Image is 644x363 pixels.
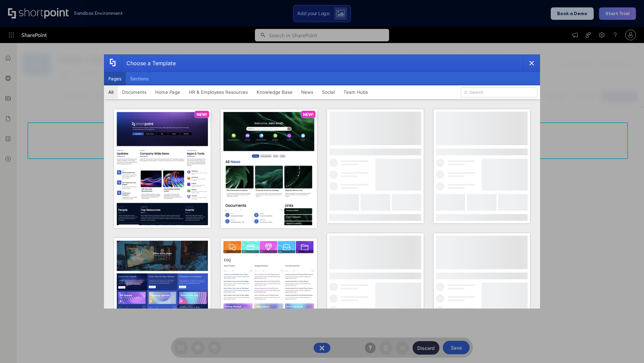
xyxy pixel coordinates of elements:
button: Pages [104,72,126,85]
div: template selector [104,54,540,309]
p: NEW! [303,112,314,117]
button: HR & Employees Resources [184,85,252,99]
button: All [104,85,118,99]
button: Sections [126,72,153,85]
button: News [297,85,318,99]
input: Search [461,87,537,97]
p: NEW! [197,112,207,117]
button: Team Hubs [339,85,372,99]
div: Choose a Template [121,55,176,72]
button: Documents [118,85,151,99]
button: Social [318,85,339,99]
iframe: Chat Widget [610,331,644,363]
button: Knowledge Base [252,85,297,99]
button: Home Page [151,85,184,99]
